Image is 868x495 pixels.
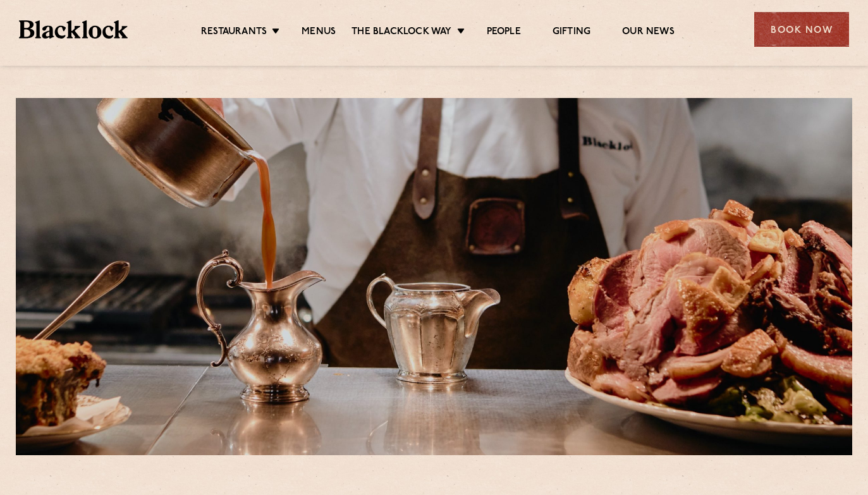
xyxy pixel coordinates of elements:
[19,20,128,39] img: BL_Textured_Logo-footer-cropped.svg
[302,26,336,40] a: Menus
[201,26,267,40] a: Restaurants
[622,26,675,40] a: Our News
[553,26,590,40] a: Gifting
[351,26,451,40] a: The Blacklock Way
[487,26,521,40] a: People
[754,12,849,47] div: Book Now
